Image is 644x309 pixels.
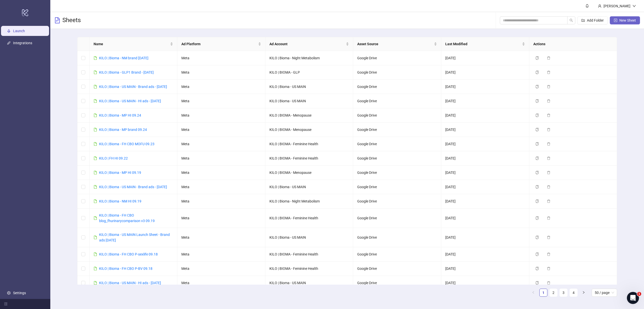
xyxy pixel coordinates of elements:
td: Meta [177,209,265,228]
h3: Sheets [62,16,81,24]
span: copy [535,236,539,239]
td: Google Drive [353,65,441,80]
td: [DATE] [441,262,529,276]
th: Ad Platform [177,37,265,51]
td: Google Drive [353,137,441,151]
a: KILO | Bioma - US MAIN - HI ads - [DATE] [99,99,161,103]
span: delete [547,85,550,88]
span: file [94,281,97,285]
a: KILO | Bioma - FH CBO P-BV 09.18 [99,267,152,271]
a: Integrations [13,41,32,45]
td: [DATE] [441,108,529,123]
li: Next Page [580,289,588,297]
span: copy [535,128,539,131]
td: Google Drive [353,209,441,228]
td: Meta [177,108,265,123]
span: file [94,71,97,74]
td: Google Drive [353,166,441,180]
span: Add Folder [587,18,604,22]
span: delete [547,216,550,220]
td: KILO | BIOMA - Feminine Health [265,247,353,262]
th: Actions [529,37,617,51]
span: right [582,291,585,294]
span: file [94,252,97,256]
span: file [94,185,97,189]
span: Ad Account [269,41,345,47]
td: KILO | BIOMA - Menopause [265,108,353,123]
td: Meta [177,123,265,137]
td: [DATE] [441,180,529,194]
a: KILO | Bioma - MP HI 09.24 [99,113,141,117]
td: KILO | BIOMA - Feminine Health [265,209,353,228]
span: copy [535,114,539,117]
span: delete [547,128,550,131]
a: KILO | FH HI 09.22 [99,156,128,160]
span: file-text [54,17,60,23]
td: Meta [177,94,265,108]
span: file [94,142,97,146]
span: file [94,171,97,174]
td: [DATE] [441,65,529,80]
td: [DATE] [441,247,529,262]
button: New Sheet [610,16,640,24]
td: [DATE] [441,194,529,209]
span: menu-fold [4,302,8,306]
td: Meta [177,247,265,262]
td: [DATE] [441,137,529,151]
span: delete [547,142,550,146]
td: Google Drive [353,151,441,166]
td: Google Drive [353,94,441,108]
span: Ad Platform [181,41,257,47]
span: delete [547,171,550,174]
span: 50 / page [595,289,614,296]
a: KILO | Bioma - FH CBO blog_fhurinarycomparison v3 09.19 [99,213,155,223]
td: Google Drive [353,247,441,262]
span: file [94,157,97,160]
td: Meta [177,276,265,290]
a: KILO | Bioma - MP brand 09.24 [99,128,147,132]
a: Settings [13,291,26,295]
td: KILO | Bioma - US MAIN [265,276,353,290]
span: delete [547,99,550,103]
li: Previous Page [529,289,537,297]
td: Google Drive [353,228,441,247]
span: file [94,236,97,239]
div: [PERSON_NAME] [601,3,632,9]
span: copy [535,171,539,174]
a: KILO | Bioma - NM HI 09.19 [99,199,141,203]
a: Launch [13,29,25,33]
span: copy [535,252,539,256]
span: delete [547,56,550,60]
td: KILO | BIOMA - Menopause [265,166,353,180]
td: [DATE] [441,51,529,65]
td: KILO | Bioma - US MAIN [265,94,353,108]
th: Last Modified [441,37,529,51]
span: delete [547,281,550,285]
td: Google Drive [353,262,441,276]
td: [DATE] [441,209,529,228]
button: Add Folder [577,16,608,24]
span: copy [535,56,539,60]
th: Ad Account [265,37,353,51]
td: Meta [177,262,265,276]
span: delete [547,236,550,239]
span: search [570,19,573,22]
li: 3 [559,289,568,297]
span: file [94,216,97,220]
td: Google Drive [353,51,441,65]
span: plus-square [614,19,617,22]
span: delete [547,157,550,160]
a: KILO | Bioma - US MAIN - Brand ads - [DATE] [99,85,167,89]
span: Last Modified [445,41,521,47]
a: 1 [540,289,547,296]
span: file [94,56,97,60]
td: KILO | Bioma - US MAIN [265,80,353,94]
td: Google Drive [353,123,441,137]
td: Meta [177,151,265,166]
th: Asset Source [353,37,441,51]
span: copy [535,99,539,103]
td: Meta [177,80,265,94]
span: user [598,4,601,8]
td: [DATE] [441,94,529,108]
